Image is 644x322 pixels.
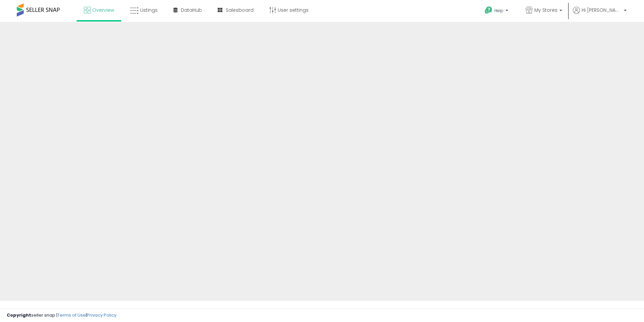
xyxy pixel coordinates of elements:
[92,7,114,13] span: Overview
[494,8,503,13] span: Help
[181,7,202,13] span: DataHub
[479,1,515,22] a: Help
[484,6,493,14] i: Get Help
[226,7,254,13] span: Salesboard
[573,7,627,22] a: Hi [PERSON_NAME]
[534,7,557,13] span: My Stores
[582,7,622,13] span: Hi [PERSON_NAME]
[140,7,158,13] span: Listings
